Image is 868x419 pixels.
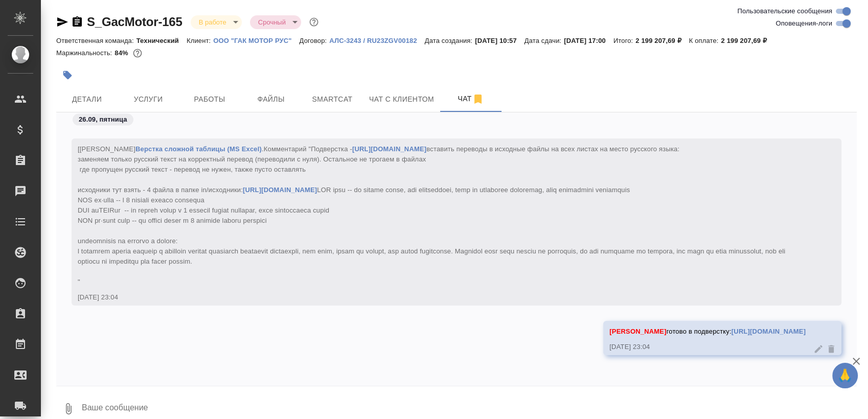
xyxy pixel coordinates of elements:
a: ООО "ГАК МОТОР РУС" [213,36,299,44]
button: Добавить тэг [56,64,79,86]
span: Оповещения-логи [775,18,832,29]
p: Клиент: [187,37,213,44]
p: 84% [115,49,130,57]
div: В работе [250,15,301,29]
a: Верстка сложной таблицы (MS Excel) [135,145,262,153]
a: [URL][DOMAIN_NAME] [243,186,317,194]
span: Пользовательские сообщения [737,6,832,16]
p: АЛС-3243 / RU23ZGV00182 [329,37,424,44]
a: [URL][DOMAIN_NAME] [732,328,806,335]
span: [[PERSON_NAME] . [78,145,787,286]
p: Ответственная команда: [56,37,136,44]
p: 26.09, пятница [79,114,127,124]
p: Маржинальность: [56,49,115,57]
p: Дата сдачи: [524,37,564,44]
a: АЛС-3243 / RU23ZGV00182 [329,36,424,44]
span: Работы [185,93,234,106]
button: Доп статусы указывают на важность/срочность заказа [307,15,321,29]
p: Итого: [613,37,635,44]
span: Чат с клиентом [369,93,434,106]
div: [DATE] 23:04 [78,292,806,302]
a: S_GacMotor-165 [87,15,182,29]
span: Комментарий "Подверстка - вставить переводы в исходные файлы на всех листах на место русского язы... [78,145,787,286]
button: Срочный [255,18,289,27]
span: Детали [62,93,111,106]
p: К оплате: [689,37,721,44]
p: Дата создания: [425,37,475,44]
span: готово в подверстку: [609,328,806,335]
button: 🙏 [832,363,858,388]
span: [PERSON_NAME] [609,328,666,335]
span: Услуги [124,93,173,106]
div: В работе [191,15,242,29]
span: Чат [446,92,495,105]
button: Скопировать ссылку [71,16,83,28]
div: [DATE] 23:04 [609,342,806,352]
p: [DATE] 17:00 [564,37,613,44]
p: Технический [136,37,187,44]
p: ООО "ГАК МОТОР РУС" [213,37,299,44]
p: 2 199 207,69 ₽ [721,37,774,44]
span: 🙏 [836,365,854,386]
button: 299894.46 RUB; [131,46,144,60]
span: Файлы [246,93,295,106]
button: В работе [196,18,230,27]
a: [URL][DOMAIN_NAME] [352,145,426,153]
p: Договор: [300,37,330,44]
p: 2 199 207,69 ₽ [635,37,689,44]
button: Скопировать ссылку для ЯМессенджера [56,16,68,28]
span: Smartcat [308,93,357,106]
p: [DATE] 10:57 [475,37,524,44]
